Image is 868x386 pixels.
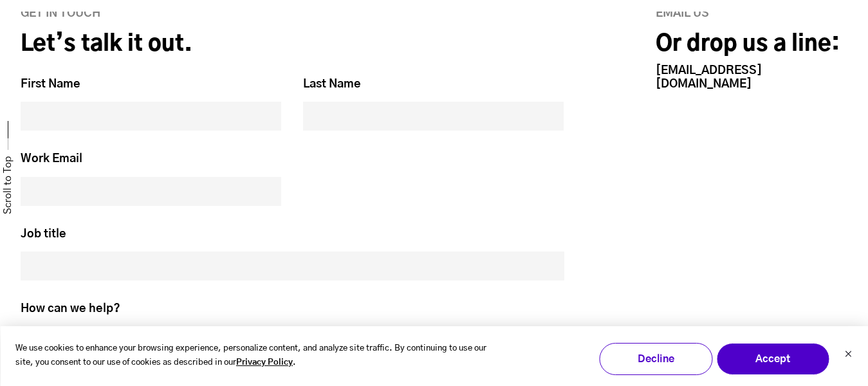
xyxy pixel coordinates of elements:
[656,7,847,21] h6: Email us
[21,31,564,59] h2: Let’s talk it out.
[844,349,852,362] button: Dismiss cookie banner
[15,342,505,371] p: We use cookies to enhance your browsing experience, personalize content, and analyze site traffic...
[716,343,829,375] button: Accept
[236,356,293,371] a: Privacy Policy
[21,7,564,21] h6: GET IN TOUCH
[656,65,762,90] a: [EMAIL_ADDRESS][DOMAIN_NAME]
[1,156,15,214] a: Scroll to Top
[656,31,847,59] h2: Or drop us a line:
[599,343,712,375] button: Decline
